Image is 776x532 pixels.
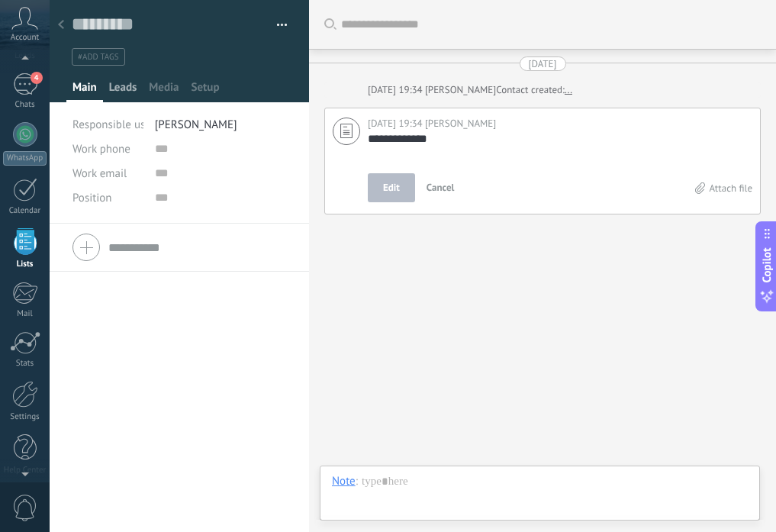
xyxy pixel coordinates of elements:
div: [DATE] [529,56,557,71]
button: Cancel [420,173,461,202]
a: ... [565,82,572,98]
span: [PERSON_NAME] [155,118,237,132]
div: Settings [3,412,47,422]
div: Responsible user [72,112,143,137]
span: Edit [383,180,400,195]
button: Work phone [72,137,130,161]
span: Account [11,33,39,43]
div: Chats [3,100,47,110]
span: Min Sarasia [425,117,496,130]
div: Stats [3,359,47,369]
div: Mail [3,309,47,319]
span: Main [72,80,97,102]
span: Responsible user [72,118,155,132]
span: Copilot [759,247,774,282]
button: Edit [368,173,415,202]
div: Position [72,185,143,210]
span: Work phone [72,142,130,156]
span: Work email [72,166,127,181]
div: [DATE] 19:34 [368,82,425,98]
label: Attach file [695,182,752,195]
div: Calendar [3,206,47,216]
span: Cancel [427,181,455,194]
span: Position [72,192,112,204]
div: Lists [3,260,47,269]
div: Contact created: [496,82,565,98]
span: Min Sarasia [425,83,496,96]
div: WhatsApp [3,151,47,166]
span: : [356,474,358,489]
span: 4 [31,72,43,84]
span: Leads [109,80,137,102]
span: Media [149,80,179,102]
button: Work email [72,161,127,185]
div: [DATE] 19:34 [368,116,425,131]
span: Setup [192,80,220,102]
span: #add tags [78,52,119,63]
